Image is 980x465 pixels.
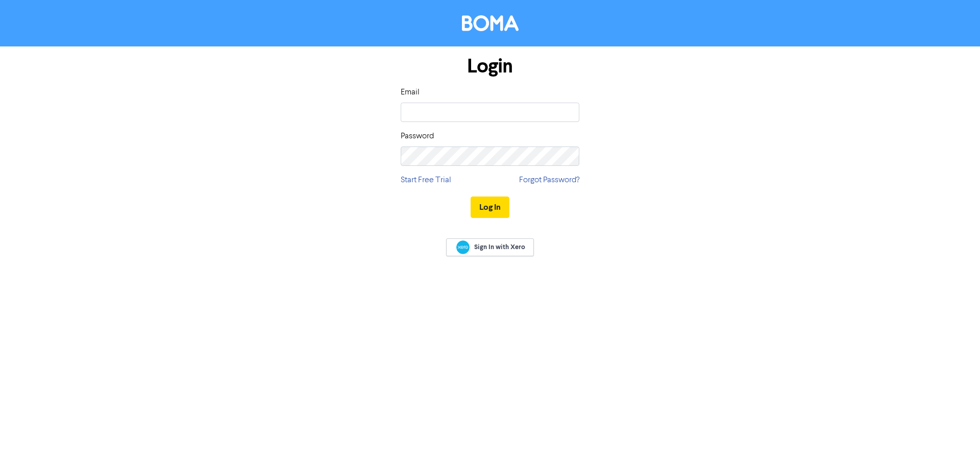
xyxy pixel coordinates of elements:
label: Email [401,86,420,99]
img: Xero logo [456,240,470,254]
h1: Login [401,55,579,78]
img: BOMA Logo [462,15,519,31]
button: Log In [471,197,509,218]
label: Password [401,130,434,142]
span: Sign In with Xero [474,242,525,252]
a: Start Free Trial [401,174,451,186]
a: Forgot Password? [519,174,579,186]
a: Sign In with Xero [446,238,534,256]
